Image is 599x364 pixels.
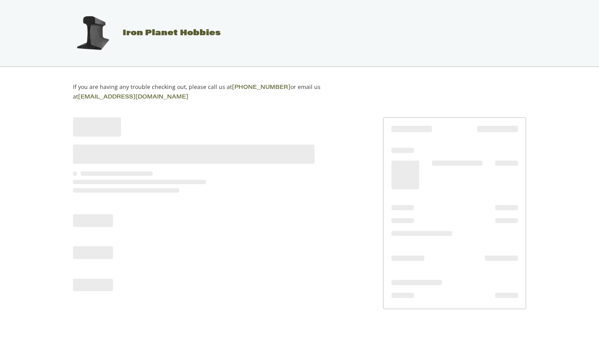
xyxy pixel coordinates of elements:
a: Iron Planet Hobbies [65,29,221,37]
a: [PHONE_NUMBER] [232,85,290,90]
a: [EMAIL_ADDRESS][DOMAIN_NAME] [78,95,188,100]
p: If you are having any trouble checking out, please call us at or email us at [73,82,346,102]
img: Iron Planet Hobbies [73,13,113,53]
span: Iron Planet Hobbies [123,29,221,37]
